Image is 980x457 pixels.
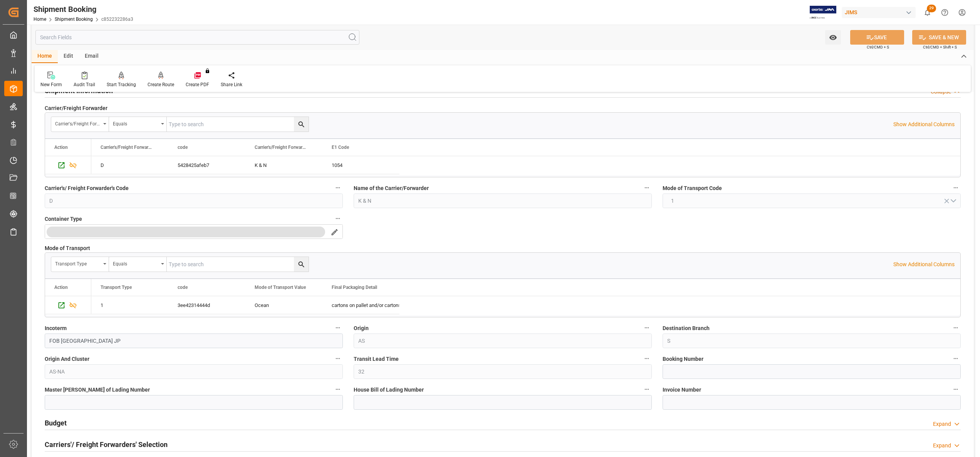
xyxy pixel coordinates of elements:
span: Destination Branch [663,324,710,332]
button: open menu [51,257,109,272]
button: Incoterm [333,323,343,333]
div: Share Link [221,81,242,88]
button: Transit Lead Time [642,354,652,364]
button: open menu [45,224,343,239]
div: Create Route [148,81,174,88]
div: New Form [40,81,62,88]
div: Action [54,145,68,150]
span: Origin [354,324,369,332]
div: Start Tracking [107,81,136,88]
h2: Budget [45,418,67,428]
span: code [178,285,188,290]
div: Equals [113,259,158,267]
div: K & N [255,157,313,174]
button: Origin [642,323,652,333]
span: Carrier's/Freight Forwarder's Code [101,145,152,150]
div: 3ee42314444d [168,296,245,314]
div: Press SPACE to select this row. [91,156,399,174]
button: search button [294,117,309,132]
a: Shipment Booking [55,17,93,22]
div: cartons on pallet and/or cartons floor loaded [332,297,390,314]
span: Carrier/Freight Forwarder [45,104,107,112]
input: Type to search [167,257,309,272]
button: Master [PERSON_NAME] of Lading Number [333,384,343,394]
div: Transport Type [55,259,101,267]
span: Mode of Transport Value [255,285,306,290]
p: Show Additional Columns [893,120,955,128]
button: open menu [109,117,167,132]
div: Expand [933,442,951,450]
div: Home [32,50,58,63]
button: search button [326,225,342,239]
div: Ocean [255,297,313,314]
button: Invoice Number [951,384,961,394]
span: Mode of Transport Code [663,184,722,192]
div: 1 [101,297,159,314]
span: 29 [927,5,936,12]
div: Email [79,50,104,63]
span: Incoterm [45,324,67,332]
span: Ctrl/CMD + Shift + S [923,44,957,50]
div: JIMS [842,7,916,18]
div: Carrier's/Freight Forwarder's Code [55,118,101,127]
button: JIMS [842,5,919,20]
span: Booking Number [663,355,703,363]
div: Audit Trail [74,81,95,88]
div: 5428425afeb7 [168,156,245,174]
button: Help Center [936,4,953,21]
p: Show Additional Columns [893,260,955,269]
input: Search Fields [35,30,359,45]
span: Container Type [45,215,82,223]
span: Mode of Transport [45,244,90,252]
div: Press SPACE to select this row. [91,296,399,314]
button: open menu [109,257,167,272]
span: Invoice Number [663,386,701,394]
button: SAVE [850,30,904,45]
span: Carrier's/Freight Forwarder's Name [255,145,306,150]
div: D [101,157,159,174]
div: 1054 [322,156,399,174]
a: Home [34,17,46,22]
h2: Carriers'/ Freight Forwarders' Selection [45,439,168,450]
button: search button [294,257,309,272]
div: Equals [113,118,158,127]
button: Name of the Carrier/Forwarder [642,183,652,193]
span: Name of the Carrier/Forwarder [354,184,429,192]
span: Transport Type [101,285,132,290]
button: Container Type [333,213,343,223]
div: Edit [58,50,79,63]
img: Exertis%20JAM%20-%20Email%20Logo.jpg_1722504956.jpg [810,6,836,19]
input: Type to search [167,117,309,132]
span: Origin And Cluster [45,355,89,363]
span: 1 [667,197,678,205]
span: Carrier's/ Freight Forwarder's Code [45,184,129,192]
button: menu-button [45,225,326,239]
div: Action [54,285,68,290]
div: Shipment Booking [34,3,133,15]
button: open menu [663,193,961,208]
span: Master [PERSON_NAME] of Lading Number [45,386,150,394]
button: House Bill of Lading Number [642,384,652,394]
span: E1 Code [332,145,349,150]
span: Transit Lead Time [354,355,399,363]
span: Final Packaging Detail [332,285,377,290]
button: Carrier's/ Freight Forwarder's Code [333,183,343,193]
button: Destination Branch [951,323,961,333]
button: Booking Number [951,354,961,364]
span: Ctrl/CMD + S [867,44,889,50]
div: Press SPACE to select this row. [45,296,91,314]
button: Mode of Transport Code [951,183,961,193]
button: open menu [825,30,841,45]
button: show 29 new notifications [919,4,936,21]
button: SAVE & NEW [912,30,966,45]
div: Expand [933,420,951,428]
span: code [178,145,188,150]
span: House Bill of Lading Number [354,386,424,394]
button: open menu [51,117,109,132]
button: Origin And Cluster [333,354,343,364]
div: Press SPACE to select this row. [45,156,91,174]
